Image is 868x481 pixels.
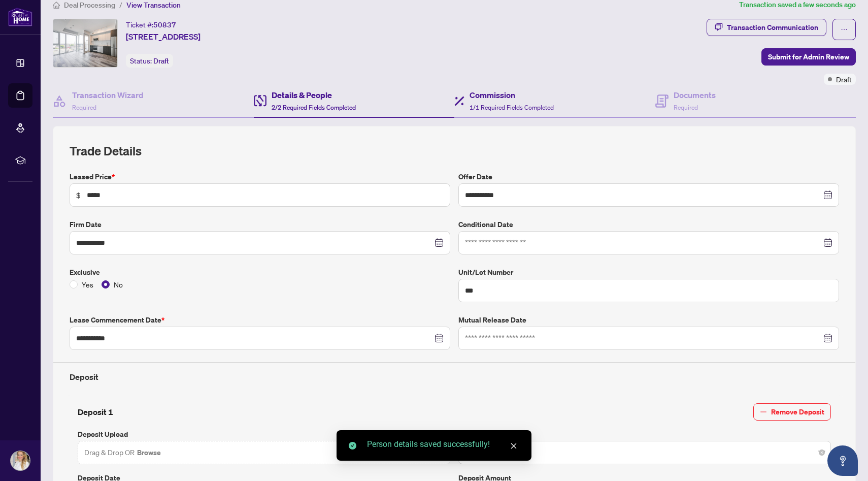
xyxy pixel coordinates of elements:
[470,89,554,101] h4: Commission
[349,442,356,450] span: check-circle
[458,314,839,326] label: Mutual Release Date
[53,19,117,67] img: IMG-W12214540_1.jpg
[458,267,839,278] label: Unit/Lot Number
[771,404,824,420] span: Remove Deposit
[458,171,839,182] label: Offer Date
[367,438,519,451] div: Person details saved successfully!
[768,49,849,65] span: Submit for Admin Review
[8,8,32,26] img: logo
[110,279,127,290] span: No
[827,445,858,476] button: Open asap
[727,19,818,36] div: Transaction Communication
[11,451,30,470] img: Profile Icon
[70,219,450,230] label: Firm Date
[458,219,839,230] label: Conditional Date
[64,1,115,10] span: Deal Processing
[70,267,450,278] label: Exclusive
[510,442,517,450] span: close
[126,54,173,68] div: Status:
[153,56,169,66] span: Draft
[70,143,839,159] h2: Trade Details
[508,440,519,452] a: Close
[126,1,181,10] span: View Transaction
[126,30,201,43] span: [STREET_ADDRESS]
[272,89,356,101] h4: Details & People
[464,443,825,462] span: Direct Deposit
[819,450,825,456] span: close-circle
[753,403,831,421] button: Remove Deposit
[72,104,96,111] span: Required
[72,89,144,101] h4: Transaction Wizard
[70,314,450,326] label: Lease Commencement Date
[153,20,176,29] span: 50837
[78,441,450,464] span: Drag & Drop OR BrowseFile Attachement
[458,429,831,440] label: Deposit Type
[53,2,60,9] span: home
[84,446,162,459] span: Drag & Drop OR
[70,171,450,182] label: Leased Price
[126,19,176,30] div: Ticket #:
[70,371,839,383] h4: Deposit
[470,104,554,111] span: 1/1 Required Fields Completed
[78,429,450,440] label: Deposit Upload
[136,446,162,459] button: Browse
[78,406,113,418] h4: Deposit 1
[836,74,852,85] span: Draft
[674,89,716,101] h4: Documents
[761,48,856,66] button: Submit for Admin Review
[841,26,848,33] span: ellipsis
[674,104,698,111] span: Required
[272,104,356,111] span: 2/2 Required Fields Completed
[760,408,767,415] span: minus
[78,279,97,290] span: Yes
[707,19,826,36] button: Transaction Communication
[76,189,81,201] span: $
